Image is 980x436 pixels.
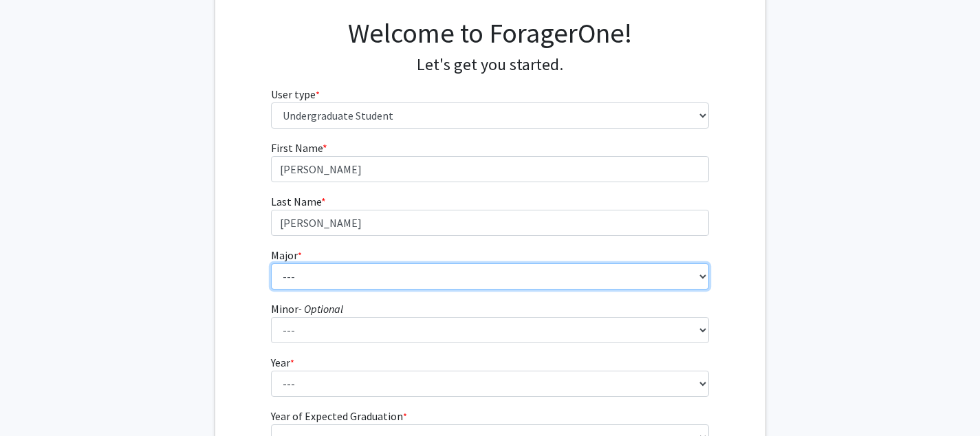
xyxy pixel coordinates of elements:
span: First Name [271,141,323,155]
label: Year of Expected Graduation [271,408,407,424]
iframe: Chat [10,374,58,426]
label: User type [271,86,320,102]
label: Year [271,354,294,371]
h4: Let's get you started. [271,55,709,75]
label: Major [271,247,302,263]
span: Last Name [271,195,321,208]
i: - Optional [298,302,343,316]
label: Minor [271,301,343,317]
h1: Welcome to ForagerOne! [271,17,709,50]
